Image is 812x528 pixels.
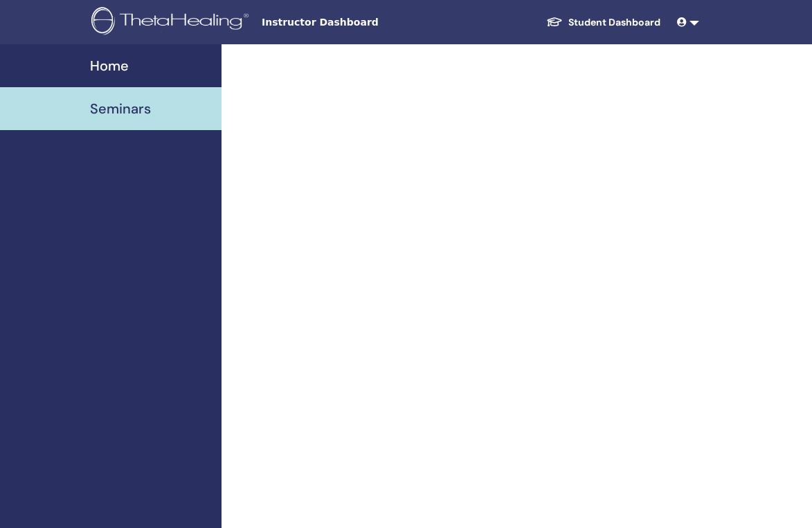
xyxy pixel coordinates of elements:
[262,15,469,30] span: Instructor Dashboard
[535,10,671,35] a: Student Dashboard
[546,16,563,28] img: graduation-cap-white.svg
[91,7,253,38] img: logo.png
[90,98,151,119] span: Seminars
[90,55,129,76] span: Home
